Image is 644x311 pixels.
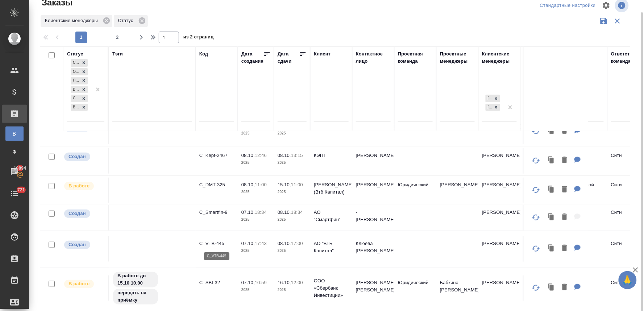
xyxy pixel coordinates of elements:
span: 721 [13,186,29,194]
p: АО "Смартфин" [314,209,349,223]
td: [PERSON_NAME] [478,275,520,301]
div: Выставляет ПМ после принятия заказа от КМа [63,279,104,289]
button: Удалить [558,241,571,256]
p: [PERSON_NAME] (Втб Капитал) [314,181,349,196]
div: Выставляется автоматически при создании заказа [63,240,104,250]
p: 2025 [278,130,307,137]
p: В работе до 15.10 10.00 [117,272,154,287]
div: Создан, Ожидание предоплаты, Подтвержден, В работе, Сдан без статистики, Выполнен [70,76,88,85]
button: 🙏 [619,271,637,289]
a: В [5,127,24,141]
div: Создан, Ожидание предоплаты, Подтвержден, В работе, Сдан без статистики, Выполнен [70,67,88,76]
span: из 2 страниц [183,33,214,43]
button: Удалить [558,182,571,197]
td: [PERSON_NAME] [478,119,520,144]
td: Юридический [394,275,436,301]
p: КЭПТ [314,152,349,159]
div: Код [199,50,208,58]
td: [PERSON_NAME] [352,119,394,144]
p: 07.10, [241,280,255,285]
div: Статус [67,50,83,58]
p: 10:59 [255,280,267,285]
span: Ф [9,148,20,155]
p: C_DMT-325 [199,181,234,188]
p: 18:34 [291,210,303,215]
div: Лямина Надежда, Димитриева Юлия [485,103,501,112]
p: 2025 [241,130,270,137]
div: Выставляется автоматически при создании заказа [63,152,104,162]
p: 2025 [278,286,307,294]
div: Создан [71,59,80,67]
p: 11:00 [255,182,267,187]
td: [PERSON_NAME] [478,205,520,231]
p: Создан [68,153,86,160]
div: Дата создания [241,50,263,65]
p: 07.10, [241,210,255,215]
p: Статус [118,17,136,24]
p: 15.10, [278,182,291,187]
button: Сбросить фильтры [611,14,624,28]
td: [PERSON_NAME] [478,148,520,174]
p: 08.10, [241,182,255,187]
td: - [PERSON_NAME] [352,205,394,231]
button: Обновить [527,279,545,297]
td: [PERSON_NAME] [PERSON_NAME] [352,275,394,301]
div: Выставляется автоматически при создании заказа [63,209,104,219]
p: C_SBI-32 [199,279,234,286]
td: (МБ) ООО "Монблан" [520,205,607,231]
p: C_Smartfin-9 [199,209,234,216]
div: Клиент [314,50,331,58]
div: Выполнен [71,104,80,111]
button: 2 [112,32,123,43]
td: (AU) Общество с ограниченной ответственностью "АЛС" [520,178,607,203]
button: Клонировать [545,153,558,168]
div: Создан, Ожидание предоплаты, Подтвержден, В работе, Сдан без статистики, Выполнен [70,103,88,112]
button: Удалить [558,153,571,168]
td: (Т2) ООО "Трактат24" [520,275,607,301]
p: Создан [68,210,86,217]
p: Создан [68,241,86,248]
div: Контактное лицо [356,50,391,65]
p: C_VTB-445 [199,240,234,247]
div: Дата сдачи [278,50,299,65]
div: Статус [114,15,148,27]
span: 🙏 [622,273,634,288]
p: Клиентские менеджеры [45,17,100,24]
div: [PERSON_NAME] [486,104,492,111]
p: 12:00 [291,280,303,285]
p: 08.10, [278,153,291,158]
div: Лямина Надежда, Димитриева Юлия [485,94,501,103]
td: (МБ) ООО "Монблан" [520,148,607,174]
div: Проектные менеджеры [440,50,475,65]
td: Клюева [PERSON_NAME] [352,236,394,262]
p: ООО «Сбербанк Инвестиции» [314,277,349,299]
p: 13:15 [291,153,303,158]
button: Удалить [558,280,571,295]
td: [PERSON_NAME] [478,178,520,203]
div: Создан, Ожидание предоплаты, Подтвержден, В работе, Сдан без статистики, Выполнен [70,58,88,67]
span: 2 [112,34,123,41]
div: Ожидание предоплаты [71,68,80,76]
p: 17:00 [291,241,303,246]
p: 2025 [241,216,270,223]
button: Обновить [527,209,545,226]
p: 07.10, [241,241,255,246]
div: Создан, Ожидание предоплаты, Подтвержден, В работе, Сдан без статистики, Выполнен [70,94,88,103]
p: C_Kept-2467 [199,152,234,159]
td: [PERSON_NAME] [352,178,394,203]
div: Тэги [112,50,123,58]
p: 2025 [278,216,307,223]
div: Создан, Ожидание предоплаты, Подтвержден, В работе, Сдан без статистики, Выполнен [70,85,88,94]
div: Клиентские менеджеры [482,50,517,65]
div: Сдан без статистики [71,95,80,102]
td: Юридический [394,178,436,203]
span: В [9,130,20,137]
p: 18:34 [255,210,267,215]
td: (МБ) ООО "Монблан" [520,119,607,144]
span: 19894 [9,165,30,172]
p: В работе [68,182,90,190]
div: В работе до 15.10 10.00, передать на приёмку [112,271,192,305]
button: Клонировать [545,280,558,295]
td: (Т2) ООО "Трактат24" [520,236,607,262]
div: Выставляет ПМ после принятия заказа от КМа [63,181,104,191]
